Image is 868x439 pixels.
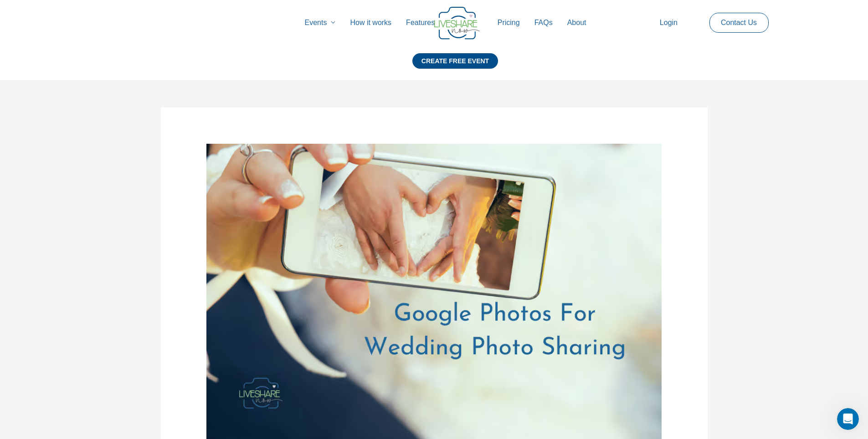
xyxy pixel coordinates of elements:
[490,8,527,37] a: Pricing
[412,53,498,69] div: CREATE FREE EVENT
[16,8,852,37] nav: Site Navigation
[399,8,442,37] a: Features
[527,8,560,37] a: FAQs
[714,13,764,32] a: Contact Us
[343,8,399,37] a: How it works
[434,7,480,40] img: Group 14 | Live Photo Slideshow for Events | Create Free Events Album for Any Occasion
[412,53,498,80] a: CREATE FREE EVENT
[837,408,859,430] iframe: Intercom live chat
[298,8,343,37] a: Events
[560,8,594,37] a: About
[652,8,685,37] a: Login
